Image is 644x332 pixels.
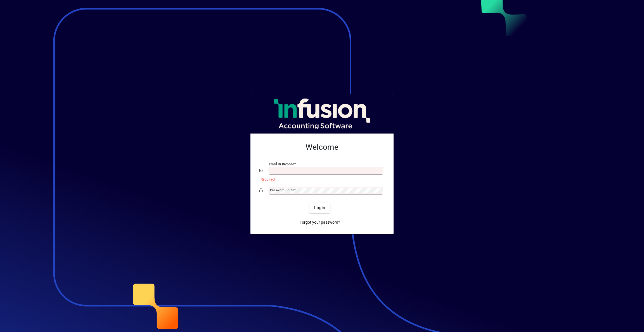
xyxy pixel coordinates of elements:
[300,219,340,225] span: Forgot your password?
[314,205,325,211] span: Login
[309,203,330,213] button: Login
[269,162,294,166] mat-label: Email or Barcode
[261,176,380,182] mat-error: Required
[270,188,294,192] mat-label: Password or Pin
[259,142,385,152] h2: Welcome
[297,218,342,228] a: Forgot your password?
